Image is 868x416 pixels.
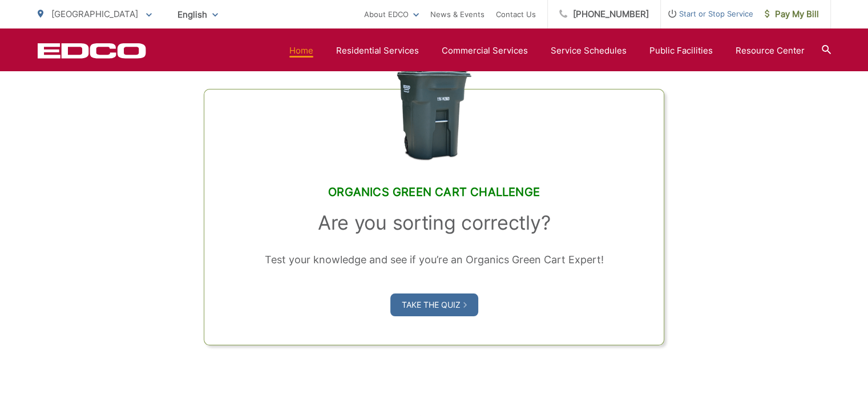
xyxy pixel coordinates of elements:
a: Contact Us [496,7,536,21]
a: News & Events [430,7,485,21]
span: [GEOGRAPHIC_DATA] [51,9,138,19]
a: Commercial Services [442,44,528,58]
a: Take the Quiz [390,293,478,316]
p: Test your knowledge and see if you’re an Organics Green Cart Expert! [233,251,635,268]
span: Pay My Bill [765,7,819,21]
a: About EDCO [364,7,419,21]
h2: Organics Green Cart Challenge [233,185,635,199]
a: EDCD logo. Return to the homepage. [38,43,146,59]
a: Home [289,44,313,58]
a: Residential Services [336,44,419,58]
a: Public Facilities [649,44,713,58]
a: Resource Center [736,44,805,58]
span: English [169,5,227,25]
h3: Are you sorting correctly? [233,211,635,234]
a: Service Schedules [551,44,627,58]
